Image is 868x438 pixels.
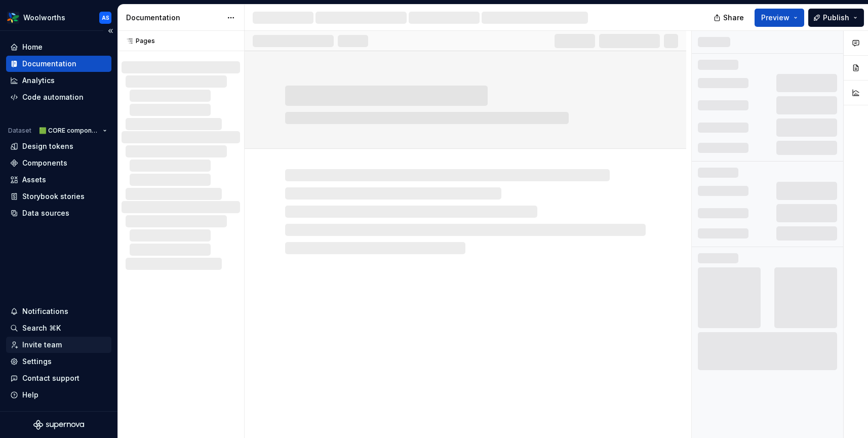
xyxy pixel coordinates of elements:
button: Search ⌘K [6,320,111,336]
div: Home [22,42,43,52]
span: Publish [823,13,849,23]
div: Documentation [126,13,222,23]
button: Share [708,9,751,27]
a: Invite team [6,337,111,353]
a: Code automation [6,89,111,105]
div: Analytics [22,75,55,86]
div: Design tokens [22,141,73,151]
div: AS [102,14,109,22]
img: 551ca721-6c59-42a7-accd-e26345b0b9d6.png [7,12,19,24]
span: 🟩 CORE components [39,127,99,135]
div: Dataset [8,127,31,135]
div: Invite team [22,340,62,350]
a: Settings [6,353,111,370]
div: Search ⌘K [22,323,61,333]
a: Data sources [6,205,111,221]
a: Design tokens [6,138,111,154]
span: Preview [761,13,790,23]
a: Assets [6,172,111,188]
a: Home [6,39,111,55]
div: Storybook stories [22,191,85,202]
div: Pages [122,37,155,45]
button: Preview [755,9,804,27]
button: WoolworthsAS [2,7,115,28]
button: Contact support [6,370,111,386]
div: Help [22,390,38,400]
a: Analytics [6,72,111,89]
div: Settings [22,356,52,367]
div: Assets [22,175,46,185]
span: Share [723,13,744,23]
button: Help [6,387,111,403]
a: Components [6,155,111,171]
div: Contact support [22,373,80,383]
div: Documentation [22,59,76,69]
button: Publish [808,9,864,27]
button: Notifications [6,303,111,320]
div: Data sources [22,208,69,218]
button: Collapse sidebar [103,24,117,38]
a: Documentation [6,56,111,72]
div: Code automation [22,92,84,102]
div: Components [22,158,67,168]
svg: Supernova Logo [33,420,84,430]
div: Notifications [22,306,68,316]
div: Woolworths [23,13,65,23]
a: Storybook stories [6,188,111,205]
button: 🟩 CORE components [34,124,111,138]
